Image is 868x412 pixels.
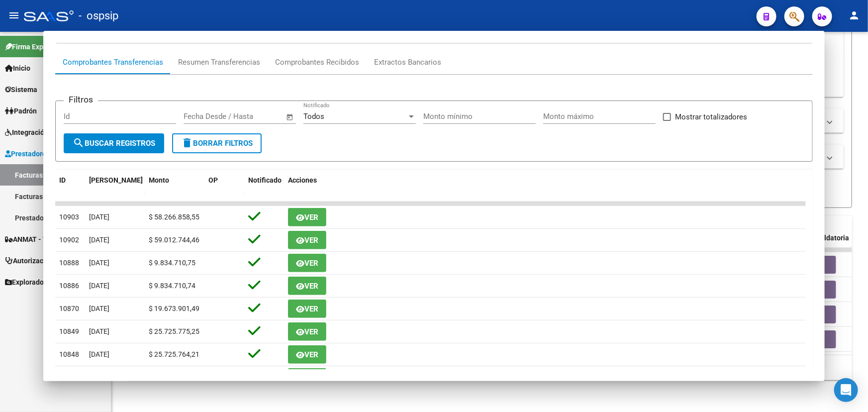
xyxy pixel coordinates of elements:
span: 10848 [59,350,79,358]
input: Fecha inicio [184,112,224,121]
span: Inicio [5,63,30,74]
span: Padrón [5,105,37,116]
mat-icon: search [73,137,85,149]
datatable-header-cell: OP [204,170,244,203]
span: Acciones [288,176,317,184]
span: [DATE] [89,282,109,290]
button: Ver [288,208,326,226]
span: Ver [304,236,318,245]
span: [DATE] [89,327,109,335]
span: [PERSON_NAME] [89,176,143,184]
span: Ver [304,213,318,222]
datatable-header-cell: Notificado [244,170,284,203]
h3: Filtros [64,93,98,106]
span: Buscar Registros [73,139,155,148]
span: [DATE] [89,350,109,358]
span: [DATE] [89,213,109,221]
span: $ 25.725.764,21 [149,350,199,358]
div: Extractos Bancarios [374,57,441,68]
button: Buscar Registros [64,133,164,153]
span: Ver [304,259,318,268]
span: 10849 [59,327,79,335]
span: Integración (discapacidad) [5,127,97,138]
span: $ 9.834.710,74 [149,282,195,290]
span: $ 19.673.901,49 [149,305,199,312]
button: Ver [288,231,326,249]
span: ANMAT - Trazabilidad [5,234,83,245]
span: Ver [304,305,318,313]
span: $ 25.725.775,25 [149,327,199,335]
datatable-header-cell: Monto [145,170,204,203]
button: Borrar Filtros [172,133,262,153]
span: Firma Express [5,41,57,52]
button: Ver [288,368,326,387]
mat-icon: delete [181,137,193,149]
span: Doc Respaldatoria [804,222,849,242]
div: Open Intercom Messenger [834,378,858,402]
span: $ 59.012.744,46 [149,236,199,244]
div: Comprobantes Transferencias [63,57,163,68]
span: 10870 [59,305,79,312]
span: Todos [303,112,324,121]
span: Borrar Filtros [181,139,253,148]
button: Ver [288,277,326,295]
div: Comprobantes Recibidos [275,57,359,68]
mat-icon: menu [8,9,20,21]
span: - ospsip [79,5,118,27]
span: 10886 [59,282,79,290]
span: [DATE] [89,305,109,312]
span: $ 58.266.858,55 [149,213,199,221]
span: [DATE] [89,236,109,244]
span: Mostrar totalizadores [675,111,747,123]
div: Resumen Transferencias [178,57,260,68]
button: Ver [288,300,326,318]
span: Prestadores / Proveedores [5,148,96,159]
datatable-header-cell: Doc Respaldatoria [800,216,860,260]
button: Ver [288,322,326,341]
button: Ver [288,345,326,364]
span: 10888 [59,259,79,267]
span: [DATE] [89,259,109,267]
span: OP [208,176,218,184]
input: Fecha fin [233,112,281,121]
span: Notificado [248,176,282,184]
datatable-header-cell: Acciones [284,170,806,203]
span: Ver [304,350,318,359]
span: Autorizaciones [5,255,61,266]
span: Monto [149,176,169,184]
datatable-header-cell: Fecha T. [85,170,145,203]
datatable-header-cell: ID [55,170,85,203]
span: ID [59,176,66,184]
mat-icon: person [848,9,860,21]
span: $ 9.834.710,75 [149,259,195,267]
span: Explorador de Archivos [5,277,85,288]
span: Sistema [5,84,37,95]
span: 10903 [59,213,79,221]
span: Ver [304,282,318,291]
button: Open calendar [284,111,295,123]
span: 10902 [59,236,79,244]
span: Ver [304,327,318,336]
button: Ver [288,254,326,272]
